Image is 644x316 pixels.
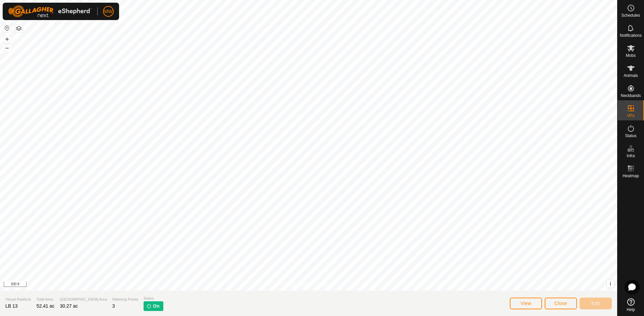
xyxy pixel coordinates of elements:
span: Watering Points [112,297,138,302]
span: Edit [591,301,600,306]
span: Notifications [620,33,642,37]
a: Contact Us [315,282,335,288]
span: Schedules [621,13,640,17]
span: Mobs [626,54,636,58]
span: Neckbands [621,94,641,98]
span: On [153,303,159,310]
span: 52.41 ac [37,303,55,309]
span: Heatmap [623,174,639,178]
button: + [3,35,11,43]
span: i [610,281,611,287]
span: Animals [624,74,638,78]
a: Help [618,296,644,314]
span: Virtual Paddock [5,297,31,302]
button: Reset Map [3,24,11,32]
button: i [607,280,614,288]
span: [GEOGRAPHIC_DATA] Area [60,297,107,302]
img: turn-on [146,303,152,309]
span: View [521,301,531,306]
span: Close [554,301,567,306]
img: Gallagher Logo [8,5,92,17]
button: Close [545,298,577,309]
span: Help [627,308,635,312]
button: View [510,298,542,309]
span: VPs [627,114,634,118]
span: Infra [627,154,635,158]
button: – [3,44,11,52]
span: Total Area [37,297,55,302]
button: Map Layers [15,24,23,32]
span: Status [144,296,163,301]
button: Edit [580,298,612,309]
span: Status [625,134,636,138]
span: MW [104,8,113,15]
span: 30.27 ac [60,303,78,309]
a: Privacy Policy [282,282,307,288]
span: 3 [112,303,115,309]
span: LB 13 [5,303,18,309]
